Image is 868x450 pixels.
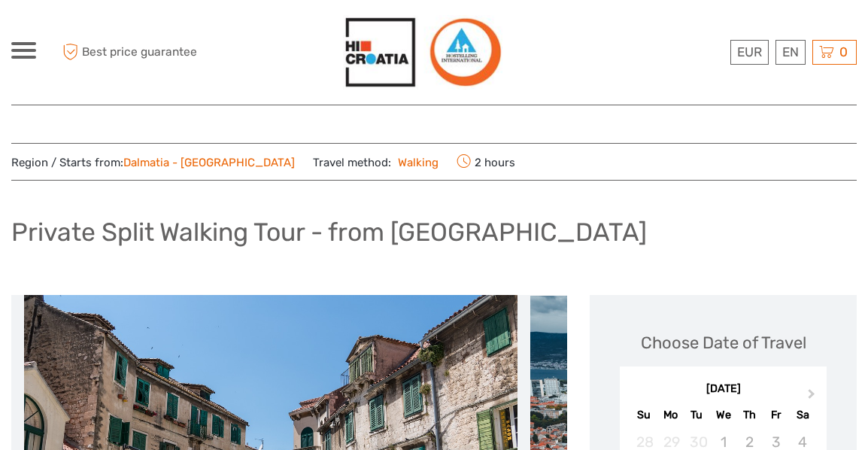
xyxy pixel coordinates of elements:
div: We [710,405,736,425]
div: Sa [789,405,815,425]
img: 888-5733dce5-818b-4ada-984b-f0919fd9084a_logo_big.jpg [343,15,502,90]
div: Th [736,405,763,425]
span: 0 [837,44,850,59]
div: [DATE] [620,382,827,397]
span: Region / Starts from: [11,155,295,171]
div: Tu [684,405,710,425]
a: Dalmatia - [GEOGRAPHIC_DATA] [123,156,295,169]
div: Choose Date of Travel [641,331,806,354]
span: 2 hours [457,151,515,172]
div: Mo [657,405,684,425]
span: EUR [737,44,762,59]
span: Best price guarantee [59,40,223,65]
h1: Private Split Walking Tour - from [GEOGRAPHIC_DATA] [11,217,647,248]
div: Su [630,405,657,425]
a: Walking [391,156,439,169]
span: Travel method: [313,151,439,172]
div: EN [775,40,806,65]
div: Fr [763,405,789,425]
button: Next Month [801,385,825,409]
